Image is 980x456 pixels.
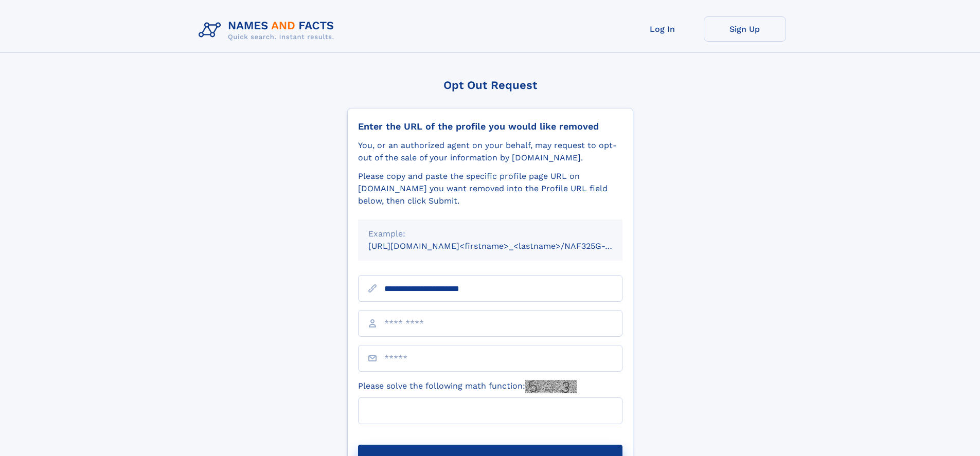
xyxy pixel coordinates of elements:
div: Please copy and paste the specific profile page URL on [DOMAIN_NAME] you want removed into the Pr... [358,170,622,207]
div: Example: [368,228,612,240]
a: Sign Up [704,16,786,42]
div: Enter the URL of the profile you would like removed [358,121,622,132]
label: Please solve the following math function: [358,380,577,393]
img: Logo Names and Facts [194,16,343,44]
small: [URL][DOMAIN_NAME]<firstname>_<lastname>/NAF325G-xxxxxxxx [368,241,642,251]
div: You, or an authorized agent on your behalf, may request to opt-out of the sale of your informatio... [358,139,622,164]
a: Log In [621,16,704,42]
div: Opt Out Request [347,79,633,92]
